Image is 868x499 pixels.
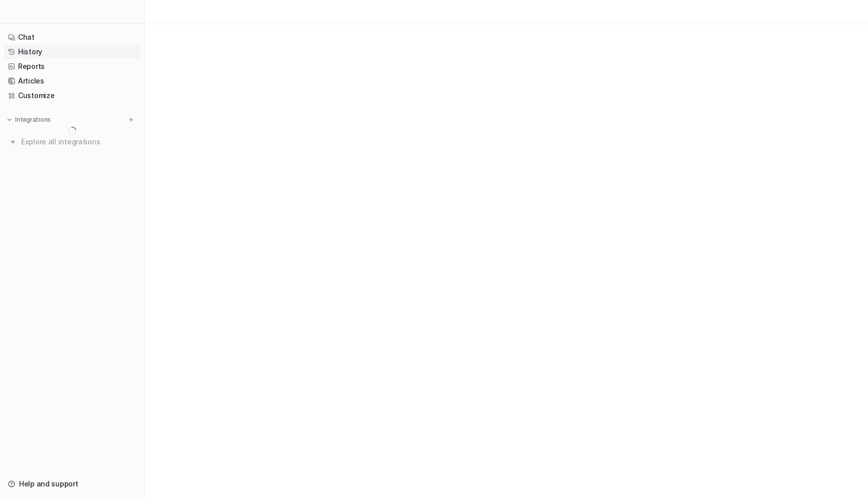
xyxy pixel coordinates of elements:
img: expand menu [6,116,13,123]
a: History [4,45,140,59]
img: menu_add.svg [128,116,135,123]
img: explore all integrations [8,137,18,147]
a: Chat [4,30,140,44]
a: Articles [4,74,140,88]
button: Integrations [4,115,54,125]
a: Reports [4,59,140,73]
a: Customize [4,89,140,103]
p: Integrations [15,116,51,124]
a: Explore all integrations [4,135,140,149]
a: Help and support [4,477,140,491]
span: Explore all integrations [21,134,136,150]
